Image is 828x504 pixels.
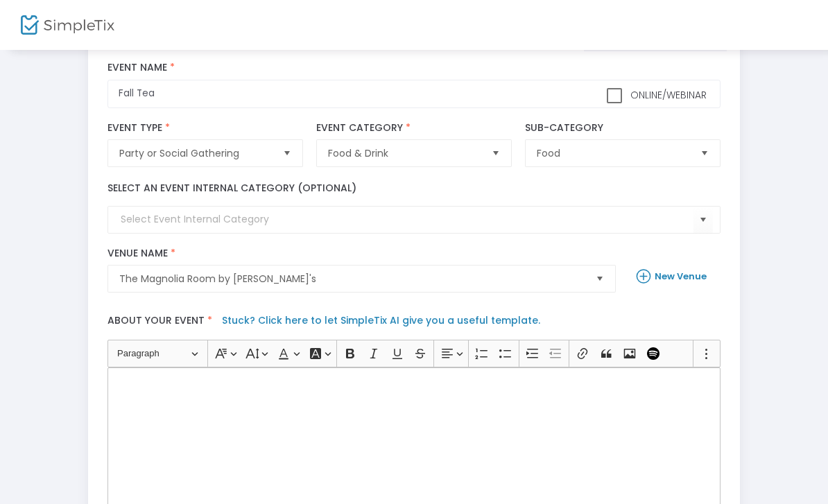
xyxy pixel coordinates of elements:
[117,345,189,362] span: Paragraph
[107,340,720,367] div: Editor toolbar
[107,122,302,134] label: Event Type
[222,313,540,327] a: Stuck? Click here to let SimpleTix AI give you a useful template.
[695,140,714,166] button: Select
[628,88,707,102] span: Online/Webinar
[537,146,689,160] span: Food
[121,212,693,227] input: Select Event Internal Category
[107,80,720,108] input: What would you like to call your Event?
[655,270,707,283] b: New Venue
[107,247,616,260] label: Venue Name
[277,140,297,166] button: Select
[693,206,713,234] button: Select
[119,272,585,286] span: The Magnolia Room by [PERSON_NAME]'s
[328,146,480,160] span: Food & Drink
[119,146,271,160] span: Party or Social Gathering
[111,342,205,364] button: Paragraph
[107,62,720,74] label: Event Name
[107,181,356,195] label: Select an event internal category (optional)
[101,306,727,339] label: About your event
[316,122,511,134] label: Event Category
[525,122,720,134] label: Sub-Category
[486,140,506,166] button: Select
[590,266,610,292] button: Select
